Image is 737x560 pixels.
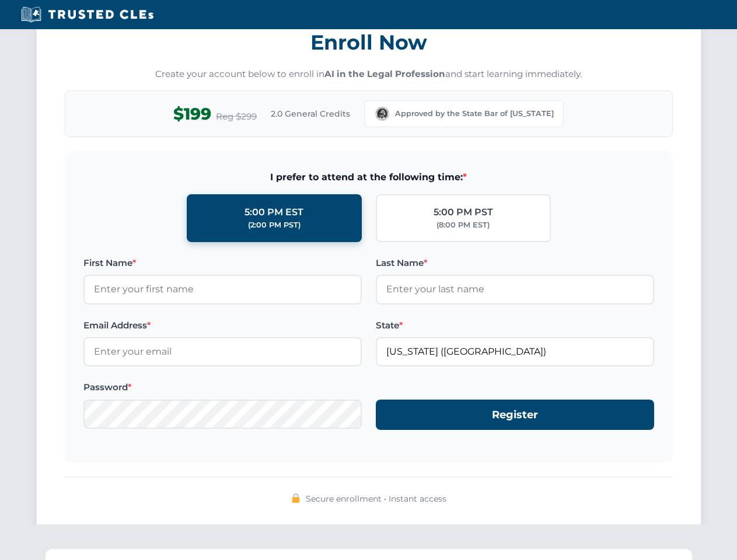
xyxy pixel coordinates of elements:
[291,494,301,503] img: 🔒
[376,337,654,366] input: Washington (WA)
[216,110,257,124] span: Reg $299
[248,219,301,231] div: (2:00 PM PST)
[271,107,350,120] span: 2.0 General Credits
[306,492,446,505] span: Secure enrollment • Instant access
[395,108,554,120] span: Approved by the State Bar of [US_STATE]
[324,68,445,79] strong: AI in the Legal Profession
[65,68,673,81] p: Create your account below to enroll in and start learning immediately.
[65,24,673,61] h3: Enroll Now
[83,256,362,270] label: First Name
[244,205,303,220] div: 5:00 PM EST
[83,275,362,304] input: Enter your first name
[376,256,654,270] label: Last Name
[374,106,390,122] img: Washington Bar
[436,219,490,231] div: (8:00 PM EST)
[83,337,362,366] input: Enter your email
[83,318,362,332] label: Email Address
[376,275,654,304] input: Enter your last name
[173,101,211,127] span: $199
[434,205,493,220] div: 5:00 PM PST
[18,6,157,23] img: Trusted CLEs
[376,400,654,430] button: Register
[83,170,654,185] span: I prefer to attend at the following time:
[376,318,654,332] label: State
[83,380,362,394] label: Password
